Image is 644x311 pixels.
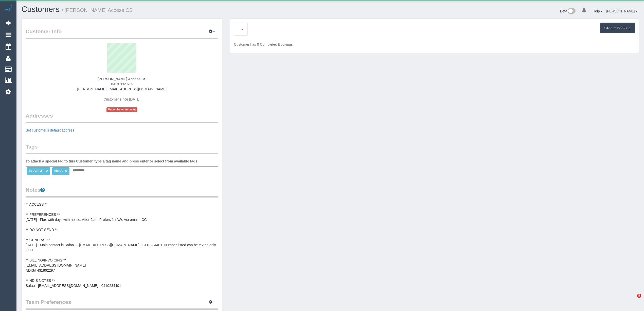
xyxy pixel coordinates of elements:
[606,9,638,13] a: [PERSON_NAME]
[54,169,63,173] span: NDIS
[26,298,218,310] legend: Team Preferences
[3,5,13,12] img: Automaid Logo
[627,294,639,306] iframe: Intercom live chat
[46,169,48,173] a: ×
[637,294,641,298] span: 5
[22,5,60,14] a: Customers
[65,169,67,173] a: ×
[26,202,218,288] pre: ** ACCESS ** ** PREFERENCES ** [DATE] - Flex with days with notice. After 9am. Prefers 1h AW. Via...
[77,87,167,91] a: [PERSON_NAME][EMAIL_ADDRESS][DOMAIN_NAME]
[600,23,635,33] button: Create Booking
[26,186,218,198] legend: Notes
[97,77,146,81] strong: [PERSON_NAME] Access CS
[29,169,43,173] span: INVOICE
[593,9,602,13] a: Help
[103,97,140,101] span: Customer since [DATE]
[62,7,133,13] small: / [PERSON_NAME] Access CS
[567,8,576,15] img: New interface
[106,107,137,112] span: Unconfirmed Account
[26,143,218,154] legend: Tags
[26,159,199,164] label: To attach a special tag to this Customer, type a tag name and press enter or select from availabl...
[234,42,635,47] p: Customer has 0 Completed Bookings
[26,28,218,39] legend: Customer Info
[111,82,133,86] span: 0418 992 614
[560,9,576,13] a: Beta
[26,128,74,132] a: Set customer's default address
